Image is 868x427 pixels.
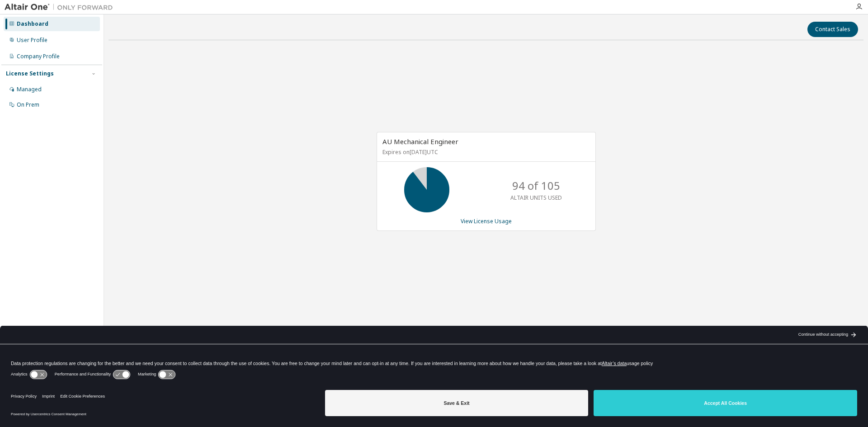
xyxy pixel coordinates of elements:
[17,37,47,44] div: User Profile
[461,217,512,225] a: View License Usage
[807,22,858,37] button: Contact Sales
[17,86,42,93] div: Managed
[512,178,560,193] p: 94 of 105
[6,70,54,77] div: License Settings
[17,53,60,60] div: Company Profile
[382,148,588,156] p: Expires on [DATE] UTC
[17,101,39,108] div: On Prem
[17,20,48,28] div: Dashboard
[510,194,562,202] p: ALTAIR UNITS USED
[382,137,458,146] span: AU Mechanical Engineer
[5,3,118,12] img: Altair One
